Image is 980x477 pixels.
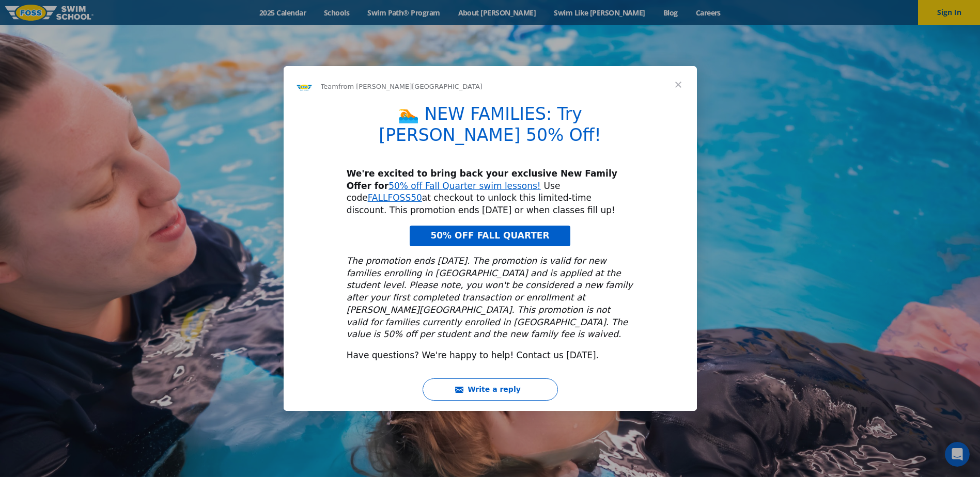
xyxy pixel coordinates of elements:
[660,66,697,103] span: Close
[347,349,634,362] div: Have questions? We're happy to help! Contact us [DATE].
[388,181,537,191] a: 50% off Fall Quarter swim lessons
[430,230,549,241] span: 50% OFF FALL QUARTER
[347,104,634,152] h1: 🏊 NEW FAMILIES: Try [PERSON_NAME] 50% Off!
[338,83,483,90] span: from [PERSON_NAME][GEOGRAPHIC_DATA]
[321,83,338,90] span: Team
[410,226,570,246] a: 50% OFF FALL QUARTER
[347,256,633,340] i: The promotion ends [DATE]. The promotion is valid for new families enrolling in [GEOGRAPHIC_DATA]...
[423,378,558,401] button: Write a reply
[368,193,422,203] a: FALLFOSS50
[347,168,634,217] div: Use code at checkout to unlock this limited-time discount. This promotion ends [DATE] or when cla...
[347,168,617,191] b: We're excited to bring back your exclusive New Family Offer for
[537,181,541,191] a: !
[296,78,313,95] img: Profile image for Team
